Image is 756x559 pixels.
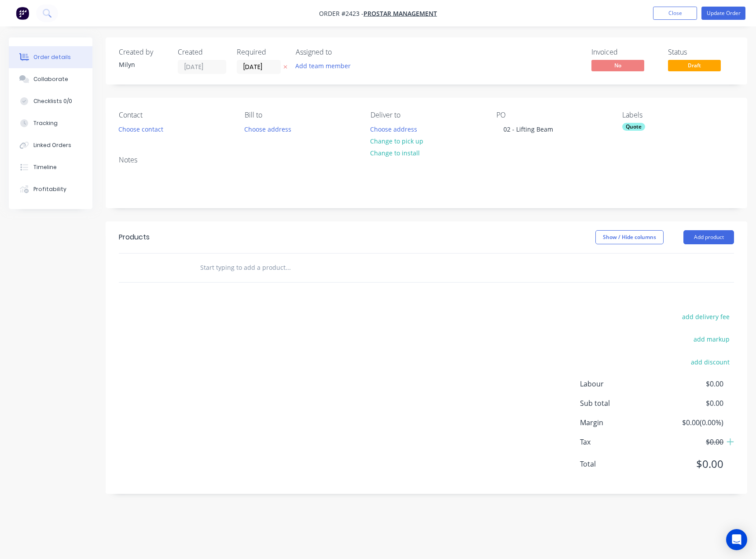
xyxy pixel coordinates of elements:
button: Choose contact [114,123,168,135]
div: Notes [119,156,734,164]
span: No [591,60,644,71]
div: Open Intercom Messenger [726,529,747,550]
button: Timeline [9,156,92,178]
div: Collaborate [33,75,68,83]
div: Status [668,48,734,56]
button: Add product [683,230,734,244]
div: Created [178,48,226,56]
button: Add team member [291,60,356,72]
span: $0.00 [658,398,723,408]
div: 02 - Lifting Beam [496,123,560,136]
button: Profitability [9,178,92,200]
a: ProStar Management [363,9,437,18]
div: Order details [33,53,71,61]
div: Contact [119,111,231,119]
span: $0.00 [658,437,723,447]
input: Start typing to add a product... [200,259,376,276]
div: Products [119,232,150,243]
div: Milyn [119,60,167,69]
div: Timeline [33,163,57,171]
button: Choose address [240,123,296,135]
span: Order #2423 - [319,9,363,18]
div: Quote [622,123,645,131]
span: $0.00 [658,379,723,389]
span: Total [580,459,658,469]
button: Update Order [701,7,745,20]
button: Linked Orders [9,134,92,156]
button: Order details [9,46,92,68]
button: Tracking [9,112,92,134]
span: Margin [580,417,658,428]
div: Invoiced [591,48,657,56]
div: Assigned to [296,48,384,56]
div: Required [237,48,285,56]
button: Change to pick up [366,135,428,147]
button: Close [653,7,697,20]
span: Labour [580,379,658,389]
button: Choose address [366,123,422,135]
button: add markup [689,333,734,345]
div: Bill to [245,111,356,119]
span: $0.00 ( 0.00 %) [658,417,723,428]
div: Tracking [33,119,58,127]
button: Collaborate [9,68,92,90]
span: Draft [668,60,721,71]
div: Profitability [33,185,66,193]
div: Linked Orders [33,141,71,149]
span: $0.00 [658,456,723,472]
span: Tax [580,437,658,447]
div: Deliver to [371,111,482,119]
div: Created by [119,48,167,56]
button: Change to install [366,147,425,159]
div: Labels [622,111,734,119]
div: PO [496,111,608,119]
button: add discount [686,356,734,368]
button: Add team member [296,60,356,72]
button: Show / Hide columns [595,230,664,244]
img: Factory [16,7,29,20]
span: Sub total [580,398,658,408]
button: add delivery fee [677,311,734,323]
button: Checklists 0/0 [9,90,92,112]
div: Checklists 0/0 [33,97,72,105]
